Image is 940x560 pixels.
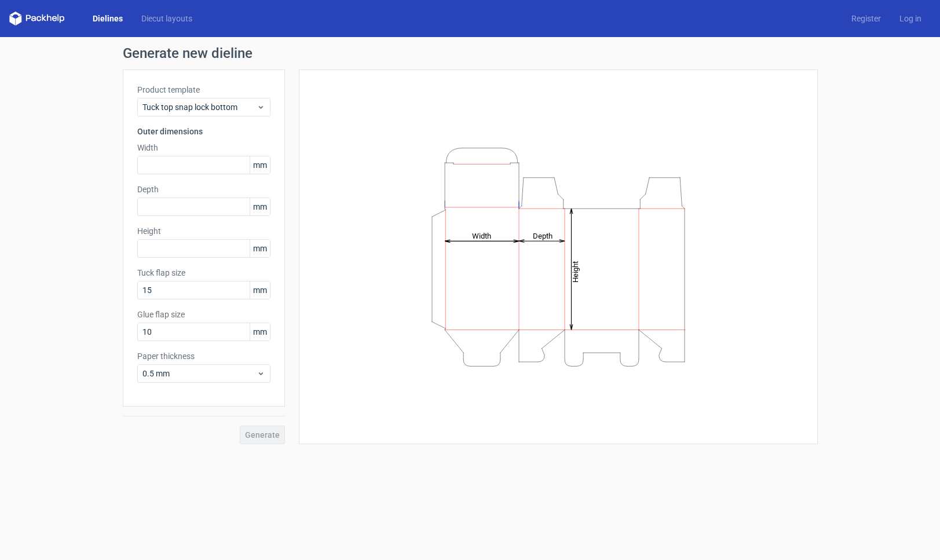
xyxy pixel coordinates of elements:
span: mm [250,240,270,257]
span: mm [250,156,270,174]
a: Diecut layouts [132,13,202,24]
label: Depth [137,184,270,195]
a: Dielines [83,13,132,24]
span: mm [250,198,270,215]
label: Width [137,142,270,153]
a: Log in [890,13,931,24]
tspan: Width [471,231,491,240]
span: 0.5 mm [142,368,257,379]
h3: Outer dimensions [137,126,270,137]
tspan: Depth [533,231,553,240]
h1: Generate new dieline [123,46,818,60]
tspan: Height [571,261,580,282]
label: Glue flap size [137,309,270,320]
span: Tuck top snap lock bottom [142,101,257,113]
label: Product template [137,84,270,96]
span: mm [250,323,270,341]
a: Register [842,13,890,24]
span: mm [250,281,270,299]
label: Paper thickness [137,350,270,362]
label: Tuck flap size [137,267,270,279]
label: Height [137,225,270,237]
